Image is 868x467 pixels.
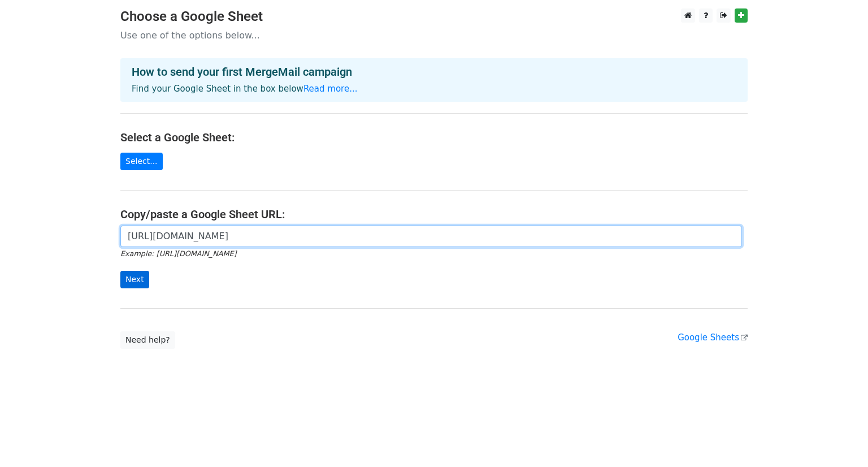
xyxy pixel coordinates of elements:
input: Next [120,271,149,288]
p: Use one of the options below... [120,29,748,41]
a: Select... [120,153,163,170]
a: Read more... [303,84,358,94]
h4: How to send your first MergeMail campaign [132,65,736,79]
h3: Choose a Google Sheet [120,8,748,25]
input: Paste your Google Sheet URL here [120,226,742,247]
a: Google Sheets [678,332,748,343]
p: Find your Google Sheet in the box below [132,83,736,95]
h4: Copy/paste a Google Sheet URL: [120,207,748,221]
a: Need help? [120,331,175,349]
small: Example: [URL][DOMAIN_NAME] [120,249,236,258]
iframe: Chat Widget [811,413,868,467]
h4: Select a Google Sheet: [120,131,748,144]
